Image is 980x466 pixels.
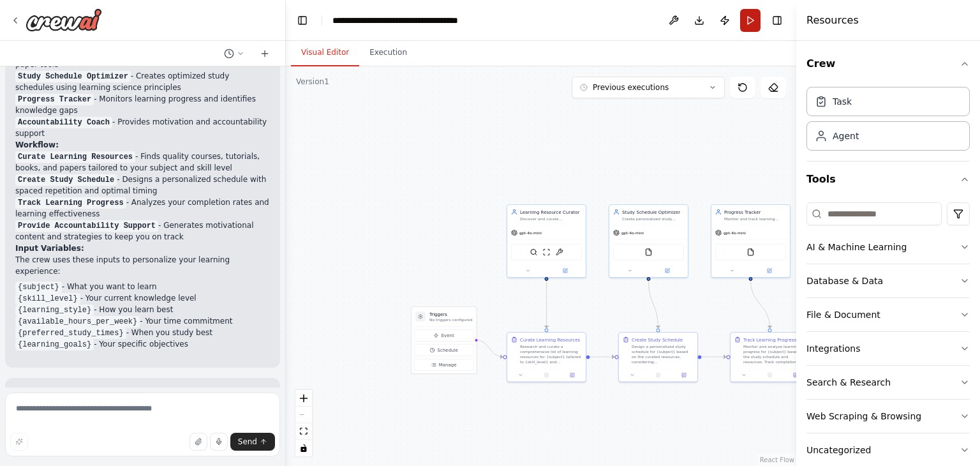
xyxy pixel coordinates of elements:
[544,280,550,328] g: Edge from ad16c4ab-9d19-4c75-92a3-2410edf6d058 to 41da6285-55ee-44ca-8b71-f669d062fc8d
[752,267,788,274] button: Open in side panel
[724,209,786,215] div: Progress Tracker
[806,366,970,399] button: Search & Research
[332,14,476,27] nav: breadcrumb
[650,267,686,274] button: Open in side panel
[806,410,921,423] div: Web Scraping & Browsing
[295,423,312,440] button: fit view
[632,344,694,365] div: Design a personalized study schedule for {subject} based on the curated resources, considering {a...
[806,342,860,355] div: Integrations
[255,46,275,61] button: Start a new chat
[806,230,970,264] button: AI & Machine Learning
[295,390,312,456] div: React Flow controls
[359,40,417,66] button: Execution
[15,197,126,209] code: Track Learning Progress
[556,248,563,256] img: ArxivPaperTool
[609,204,688,278] div: Study Schedule OptimizerCreate personalized study schedules for {subject} considering {available_...
[833,95,852,108] div: Task
[15,315,270,327] li: - Your time commitment
[15,304,270,315] li: - How you learn best
[760,456,794,463] a: React Flow attribution
[15,292,270,304] li: - Your current knowledge level
[806,13,859,28] h4: Resources
[785,372,806,379] button: Open in side panel
[15,254,270,277] p: The crew uses these inputs to personalize your learning experience:
[15,244,84,253] strong: Input Variables:
[411,306,477,374] div: TriggersNo triggers configuredEventScheduleManage
[15,94,94,105] code: Progress Tracker
[645,248,653,256] img: FileReadTool
[673,372,695,379] button: Open in side panel
[644,372,671,379] button: No output available
[476,336,503,360] g: Edge from triggers to 41da6285-55ee-44ca-8b71-f669d062fc8d
[219,46,249,61] button: Switch to previous chat
[10,433,28,451] button: Improve this prompt
[26,8,102,31] img: Logo
[520,216,582,222] div: Discover and curate personalized learning resources for {subject} based on {skill_level} and {lea...
[189,433,207,451] button: Upload files
[748,280,773,328] g: Edge from e7025653-6308-4276-bc3f-0e469fbd0e1a to ce90ea60-719a-4976-abf0-946f323db7ef
[711,204,791,278] div: Progress TrackerMonitor and track learning progress for {subject}, analyze completion rates, iden...
[533,372,560,379] button: No output available
[806,264,970,297] button: Database & Data
[15,151,135,163] code: Curate Learning Resources
[15,116,270,139] li: - Provides motivation and accountability support
[520,209,582,215] div: Learning Resource Curator
[743,336,796,343] div: Track Learning Progress
[590,354,615,360] g: Edge from 41da6285-55ee-44ca-8b71-f669d062fc8d to 0421812a-bd7f-489e-b207-338dc67679a3
[15,117,112,128] code: Accountability Coach
[806,298,970,331] button: File & Document
[622,209,684,215] div: Study Schedule Optimizer
[833,130,859,142] div: Agent
[15,338,270,350] li: - Your specific objectives
[561,372,583,379] button: Open in side panel
[15,327,126,339] code: {preferred_study_times}
[15,282,62,293] code: {subject}
[15,220,158,232] code: Provide Accountability Support
[15,293,80,304] code: {skill_level}
[429,317,472,322] p: No triggers configured
[520,344,582,365] div: Research and curate a comprehensive list of learning resources for {subject} tailored to {skill_l...
[622,216,684,222] div: Create personalized study schedules for {subject} considering {available_hours_per_week}, {prefer...
[238,437,257,447] span: Send
[442,333,454,339] span: Event
[15,71,131,82] code: Study Schedule Optimizer
[806,82,970,161] div: Crew
[429,311,472,317] h3: Triggers
[414,359,473,371] button: Manage
[291,40,359,66] button: Visual Editor
[15,197,270,220] li: - Analyzes your completion rates and learning effectiveness
[507,332,586,382] div: Curate Learning ResourcesResearch and curate a comprehensive list of learning resources for {subj...
[15,93,270,116] li: - Monitors learning progress and identifies knowledge gaps
[414,329,473,342] button: Event
[806,241,907,253] div: AI & Machine Learning
[747,248,755,256] img: FileReadTool
[15,70,270,93] li: - Creates optimized study schedules using learning science principles
[210,433,228,451] button: Click to speak your automation idea
[293,11,311,29] button: Hide left sidebar
[15,220,270,243] li: - Generates motivational content and strategies to keep you on track
[15,140,59,149] strong: Workflow:
[15,151,270,174] li: - Finds quality courses, tutorials, books, and papers tailored to your subject and skill level
[438,347,458,354] span: Schedule
[724,216,786,222] div: Monitor and track learning progress for {subject}, analyze completion rates, identify knowledge g...
[806,400,970,433] button: Web Scraping & Browsing
[756,372,783,379] button: No output available
[632,336,683,343] div: Create Study Schedule
[768,11,786,29] button: Hide right sidebar
[295,440,312,456] button: toggle interactivity
[743,344,805,365] div: Monitor and analyze learning progress for {subject} based on the study schedule and resources. Tr...
[547,267,584,274] button: Open in side panel
[702,354,727,360] g: Edge from 0421812a-bd7f-489e-b207-338dc67679a3 to ce90ea60-719a-4976-abf0-946f323db7ef
[646,280,662,328] g: Edge from 040fb5f0-5b89-494d-93c4-ae6ee8709d8d to 0421812a-bd7f-489e-b207-338dc67679a3
[730,332,810,382] div: Track Learning ProgressMonitor and analyze learning progress for {subject} based on the study sch...
[806,444,871,456] div: Uncategorized
[530,248,538,256] img: SerperDevTool
[414,344,473,356] button: Schedule
[15,339,94,350] code: {learning_goals}
[543,248,551,256] img: ScrapeWebsiteTool
[15,174,270,197] li: - Designs a personalized schedule with spaced repetition and optimal timing
[806,274,883,287] div: Database & Data
[15,304,94,316] code: {learning_style}
[806,162,970,197] button: Tools
[296,77,329,87] div: Version 1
